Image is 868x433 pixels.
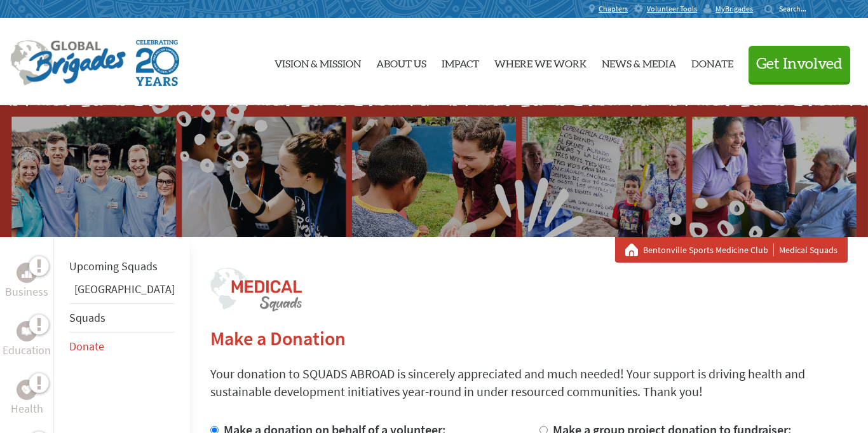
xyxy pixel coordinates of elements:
button: Get Involved [749,46,850,82]
a: Where We Work [494,29,587,95]
h2: Make a Donation [210,327,848,350]
a: About Us [376,29,426,95]
p: Your donation to SQUADS ABROAD is sincerely appreciated and much needed! Your support is driving ... [210,365,848,401]
a: Donate [691,29,733,95]
a: BusinessBusiness [5,263,48,301]
span: Volunteer Tools [647,4,697,14]
span: Chapters [599,4,628,14]
img: Global Brigades Celebrating 20 Years [136,40,179,86]
input: Search... [779,4,815,13]
p: Education [3,341,51,359]
div: Business [17,263,37,283]
img: logo-medical-squads.png [210,268,302,312]
a: Donate [69,339,104,354]
a: Impact [442,29,479,95]
div: Health [17,380,37,400]
a: HealthHealth [11,380,43,418]
li: Donate [69,333,175,361]
span: MyBrigades [715,4,753,14]
a: Vision & Mission [275,29,361,95]
a: [GEOGRAPHIC_DATA] [74,282,175,296]
span: Get Involved [756,57,843,72]
a: EducationEducation [3,321,51,359]
li: Upcoming Squads [69,252,175,280]
img: Global Brigades Logo [10,40,126,86]
div: Medical Squads [625,244,837,256]
a: Upcoming Squads [69,259,158,273]
p: Health [11,400,43,418]
a: News & Media [602,29,676,95]
img: Education [22,327,32,336]
a: Squads [69,310,105,325]
li: Greece [69,280,175,303]
img: Business [22,268,32,278]
p: Business [5,283,48,301]
div: Education [17,321,37,341]
a: Bentonville Sports Medicine Club [643,244,774,256]
li: Squads [69,303,175,333]
img: Health [22,385,32,394]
